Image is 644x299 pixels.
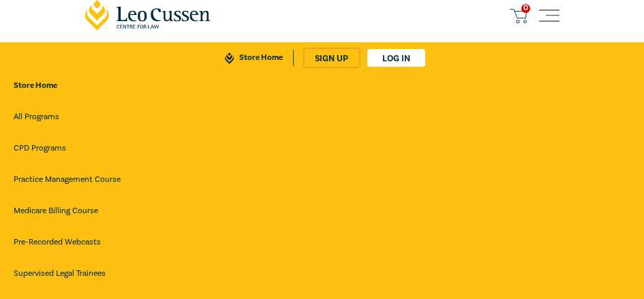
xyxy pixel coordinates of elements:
[521,4,530,13] span: 0
[14,262,630,286] a: Supervised Legal Trainees
[14,230,630,255] a: Pre-Recorded Webcasts
[539,5,559,26] button: Toggle navigation
[14,105,630,129] a: All Programs
[14,168,630,192] a: Practice Management Course
[8,74,629,98] a: Store Home
[215,50,293,66] a: Store Home
[367,49,425,67] a: Log in
[14,136,630,161] a: CPD Programs
[14,199,630,223] a: Medicare Billing Course
[305,49,359,67] a: sign up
